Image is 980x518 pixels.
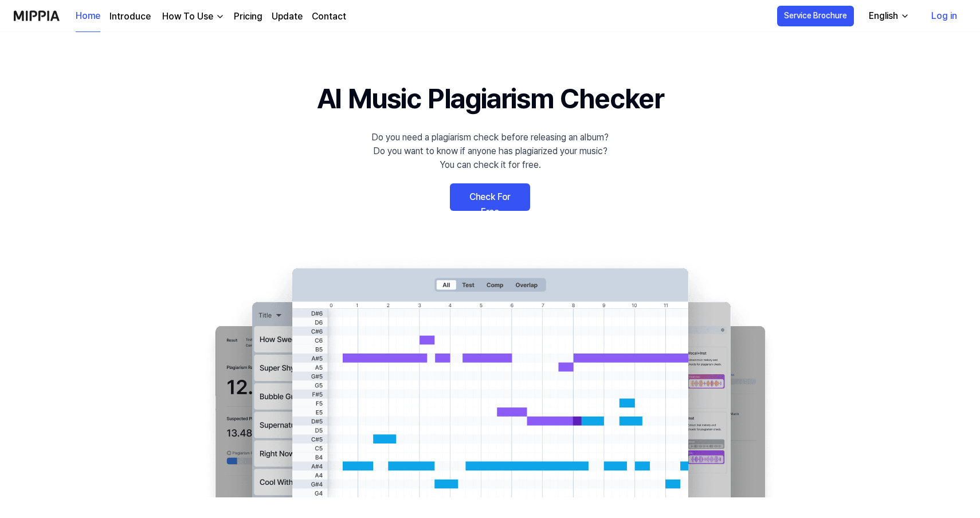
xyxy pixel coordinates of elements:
[371,131,609,172] div: Do you need a plagiarism check before releasing an album? Do you want to know if anyone has plagi...
[450,183,530,211] a: Check For Free
[312,10,346,23] a: Contact
[109,10,151,23] a: Introduce
[76,1,100,32] a: Home
[160,10,225,23] button: How To Use
[234,10,262,23] a: Pricing
[192,257,788,497] img: main Image
[860,5,916,28] button: English
[272,10,303,23] a: Update
[867,9,900,23] div: English
[215,12,225,21] img: down
[777,6,854,26] button: Service Brochure
[317,78,664,119] h1: AI Music Plagiarism Checker
[160,10,215,23] div: How To Use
